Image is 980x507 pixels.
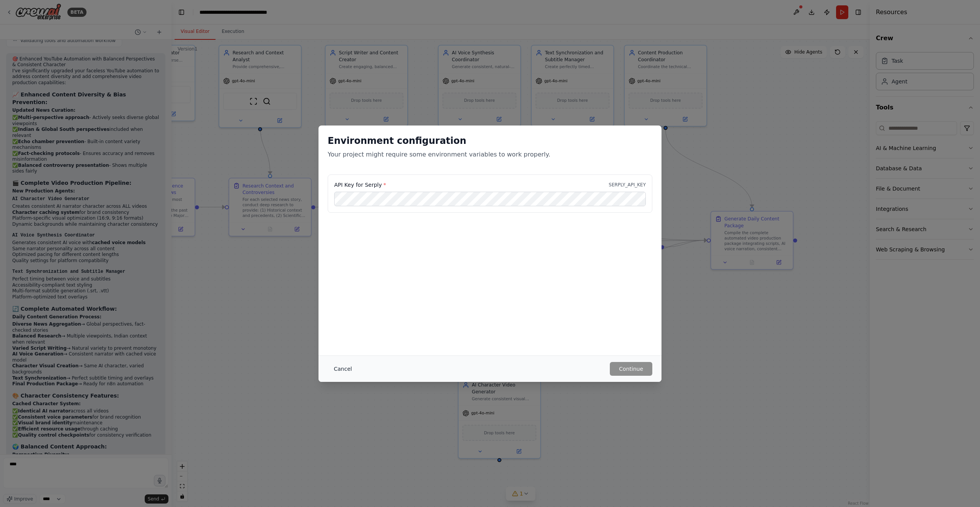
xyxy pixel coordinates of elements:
p: SERPLY_API_KEY [609,182,646,188]
h2: Environment configuration [328,135,652,147]
button: Continue [610,362,652,376]
button: Cancel [328,362,358,376]
p: Your project might require some environment variables to work properly. [328,150,652,159]
label: API Key for Serply [334,181,386,189]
